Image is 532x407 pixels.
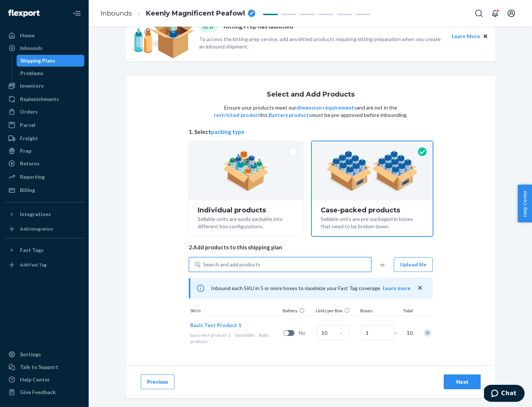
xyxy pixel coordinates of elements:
[361,325,393,340] input: Number of boxes
[213,104,408,119] p: Ensure your products meet our and are not in the list. must be pre-approved before inbounding.
[20,95,59,103] div: Replenishments
[20,70,44,77] div: Problems
[20,246,44,254] div: Fast Tags
[199,22,218,32] div: NEW
[4,208,84,220] button: Integrations
[69,6,84,21] button: Close Navigation
[296,104,357,111] button: dimension requirements
[416,284,424,292] button: close
[359,307,396,315] div: Boxes
[190,332,231,338] span: basic-test-product-1
[4,244,84,256] button: Fast Tags
[484,385,525,403] iframe: Opens a widget where you can chat to one of our agents
[405,329,413,337] span: 10
[444,374,481,389] button: Next
[20,226,53,232] div: Add Integration
[518,185,532,222] button: Help Center
[20,376,50,383] div: Help Center
[267,91,355,98] h1: Select and Add Products
[4,80,84,92] a: Inventory
[20,32,35,39] div: Home
[20,173,45,181] div: Reporting
[396,307,414,315] div: Total
[321,206,424,214] div: Case-packed products
[95,3,261,24] ol: breadcrumbs
[504,6,519,21] button: Open account menu
[17,67,85,79] a: Problems
[281,307,314,315] div: Battery
[4,145,84,157] a: Prep
[100,9,132,17] a: Inbounds
[211,128,245,136] button: packing type
[394,329,402,337] span: =
[189,243,433,251] span: 2. Add products to this shipping plan
[20,44,42,52] div: Inbounds
[20,135,38,142] div: Freight
[189,128,433,136] span: 1. Select
[4,93,84,105] a: Replenishments
[4,132,84,144] a: Freight
[190,322,241,329] button: Basic Test Product 1
[299,329,314,337] span: No
[20,121,35,129] div: Parcel
[452,32,480,40] button: Learn More
[20,108,38,115] div: Orders
[20,147,31,155] div: Prep
[20,57,55,64] div: Shipping Plans
[203,261,260,268] div: Search and add products
[17,55,85,67] a: Shipping Plans
[317,325,349,340] input: Case Quantity
[190,322,241,328] span: Basic Test Product 1
[4,386,84,398] button: Give Feedback
[4,223,84,235] a: Add Integration
[20,363,58,371] div: Talk to Support
[4,158,84,169] a: Returns
[4,184,84,196] a: Billing
[224,22,293,32] p: Kitting Prep has launched
[235,332,255,338] span: 0 available
[326,151,418,191] img: case-pack.59cecea509d18c883b923b81aeac6d0b.png
[4,106,84,118] a: Orders
[8,10,40,17] img: Flexport logo
[321,214,424,230] div: Sellable units are pre-packaged in boxes that need to be broken down.
[20,262,47,268] div: Add Fast Tag
[198,206,294,214] div: Individual products
[4,349,84,360] a: Settings
[4,361,84,373] button: Talk to Support
[20,388,56,396] div: Give Feedback
[394,257,433,272] button: Upload file
[4,119,84,131] a: Parcel
[488,6,502,21] button: Open notifications
[20,211,51,218] div: Integrations
[199,36,445,50] p: To access the kitting prep service, add any kitted products requiring kitting preparation when yo...
[141,374,174,389] button: Previous
[190,332,280,344] div: Baby products
[189,307,281,315] div: SKUs
[4,259,84,271] a: Add Fast Tag
[4,30,84,41] a: Home
[198,214,294,230] div: Sellable units are easily packable into different box configurations.
[269,111,311,119] button: Battery products
[20,351,41,358] div: Settings
[223,151,269,191] img: individual-pack.facf35554cb0f1810c75b2bd6df2d64e.png
[189,278,433,299] div: Inbound each SKU in 5 or more boxes to maximize your Fast Tag coverage
[20,82,44,90] div: Inventory
[481,32,490,40] button: Close
[20,160,40,167] div: Returns
[471,6,486,21] button: Open Search Box
[380,261,385,268] span: or
[383,285,410,292] button: Learn more
[4,42,84,54] a: Inbounds
[314,307,359,315] div: Units per Box
[20,186,35,194] div: Billing
[146,9,245,18] span: Keenly Magnificent Peafowl
[214,111,260,119] button: restricted product
[4,171,84,183] a: Reporting
[424,329,431,337] div: Remove Item
[450,378,474,386] div: Next
[4,374,84,386] a: Help Center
